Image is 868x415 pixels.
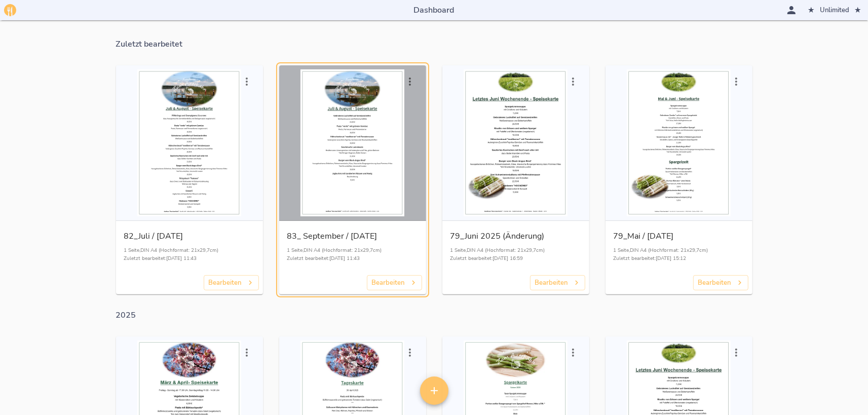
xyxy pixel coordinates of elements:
[805,3,864,18] button: Unlimited
[124,246,255,263] p: 1 Seite , DIN A4 (Hochformat: 21x29,7cm) Zuletzt bearbeitet: [DATE] 11:43
[287,229,418,243] p: 83_ September / [DATE]
[116,311,752,320] h3: 2025
[450,229,581,243] p: 79_Juni 2025 (Änderung)
[204,275,259,291] a: Bearbeiten
[535,277,580,289] span: Bearbeiten
[530,275,585,291] a: Bearbeiten
[209,277,254,289] span: Bearbeiten
[698,277,743,289] span: Bearbeiten
[124,229,255,243] p: 82_Juli / [DATE]
[808,5,861,16] span: Unlimited
[367,275,422,291] a: Bearbeiten
[372,277,417,289] span: Bearbeiten
[116,40,752,49] h3: Zuletzt bearbeitet
[614,229,744,243] p: 79_Mai / [DATE]
[614,246,744,263] p: 1 Seite , DIN A4 (Hochformat: 21x29,7cm) Zuletzt bearbeitet: [DATE] 15:12
[287,246,418,263] p: 1 Seite , DIN A4 (Hochformat: 21x29,7cm) Zuletzt bearbeitet: [DATE] 11:43
[450,246,581,263] p: 1 Seite , DIN A4 (Hochformat: 21x29,7cm) Zuletzt bearbeitet: [DATE] 16:59
[414,6,455,15] h3: Dashboard
[693,275,748,291] a: Bearbeiten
